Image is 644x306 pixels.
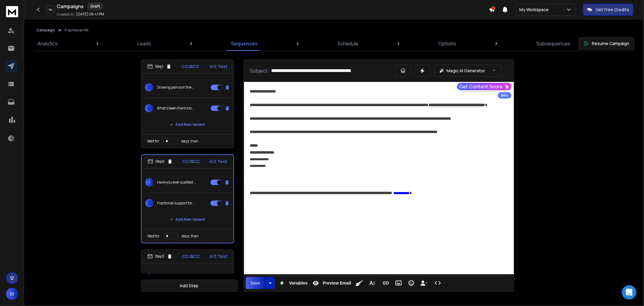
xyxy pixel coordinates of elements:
[380,277,392,289] button: Insert Link (Ctrl+K)
[141,60,234,148] li: Step1CC/BCCA/Z Test1Growing pains on the people side?2What’s been the trickiest part of hiring as...
[145,199,154,207] span: 2
[276,277,309,289] button: Variables
[447,68,485,74] p: Magic AI Generator
[157,85,196,90] p: Growing pains on the people side?
[145,83,153,92] span: 1
[405,277,417,289] button: Emoticons
[210,63,228,70] p: A/Z Test
[181,139,199,144] p: days, then
[134,36,155,51] a: Leads
[148,159,173,164] div: Step 2
[147,254,172,259] div: Step 3
[6,6,18,17] img: logo
[182,158,200,164] p: CC/BCC
[6,288,18,300] button: W
[49,8,53,11] p: 0 %
[182,63,200,70] p: CC/BCC
[65,28,88,33] p: Fractional HR
[334,36,362,51] a: Schedule
[338,40,358,47] p: Schedule
[165,119,210,131] button: Add New Variant
[354,277,365,289] button: Clean HTML
[165,213,210,226] button: Add New Variant
[57,12,75,17] p: Created At:
[288,281,309,286] span: Variables
[36,28,55,33] button: Campaign
[34,36,61,51] a: Analytics
[210,253,228,259] p: A/Z Test
[250,67,269,74] p: Subject:
[498,92,511,99] div: Beta
[246,277,265,289] button: Save
[536,40,570,47] p: Subsequences
[432,277,444,289] button: Code View
[141,154,234,243] li: Step2CC/BCCA/Z Test1Have you ever audited your people processes?2Fractional support for HR gapsAd...
[145,178,154,187] span: 1
[533,36,574,51] a: Subsequences
[157,180,196,185] p: Have you ever audited your people processes?
[322,281,352,286] span: Preview Email
[418,277,430,289] button: Insert Unsubscribe Link
[76,12,104,17] p: [DATE] 08:41 PM
[148,234,160,239] p: Wait for
[87,2,103,10] div: Draft
[519,7,551,13] p: My Workspace
[366,277,378,289] button: More Text
[57,3,84,10] h1: Campaigns
[145,104,153,112] span: 2
[182,253,200,259] p: CC/BCC
[145,273,153,282] span: 1
[596,7,629,13] p: Get Free Credits
[147,139,160,144] p: Wait for
[210,158,227,164] p: A/Z Test
[434,65,502,77] button: Magic AI Generator
[157,201,196,206] p: Fractional support for HR gaps
[147,64,171,69] div: Step 1
[157,106,196,111] p: What’s been the trickiest part of hiring as you grow?
[138,40,151,47] p: Leads
[435,36,460,51] a: Options
[438,40,456,47] p: Options
[37,40,58,47] p: Analytics
[310,277,352,289] button: Preview Email
[457,83,511,90] button: Get Content Score
[228,36,261,51] a: Sequences
[182,234,199,239] p: days, then
[231,40,258,47] p: Sequences
[622,285,636,300] div: Open Intercom Messenger
[583,4,633,16] button: Get Free Credits
[393,277,404,289] button: Insert Image (Ctrl+P)
[141,280,238,292] button: Add Step
[579,37,634,50] button: Resume Campaign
